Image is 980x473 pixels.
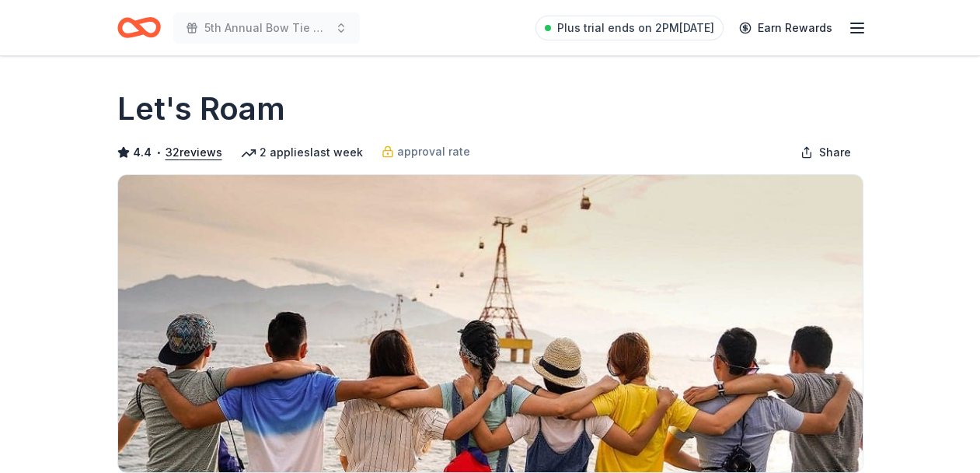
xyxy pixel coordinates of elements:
button: 5th Annual Bow Tie Bash [173,12,360,44]
a: approval rate [382,142,470,161]
h1: Let's Roam [117,87,285,131]
div: 2 applies last week [241,143,363,162]
a: Plus trial ends on 2PM[DATE] [535,16,724,40]
span: Share [819,143,851,162]
span: approval rate [397,142,470,161]
span: 4.4 [133,143,152,162]
a: Home [117,9,161,46]
button: Share [788,137,863,168]
img: Image for Let's Roam [118,175,863,472]
span: • [155,146,161,159]
button: 32reviews [166,143,222,162]
a: Earn Rewards [730,14,842,42]
span: Plus trial ends on 2PM[DATE] [557,19,714,37]
span: 5th Annual Bow Tie Bash [204,19,329,37]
